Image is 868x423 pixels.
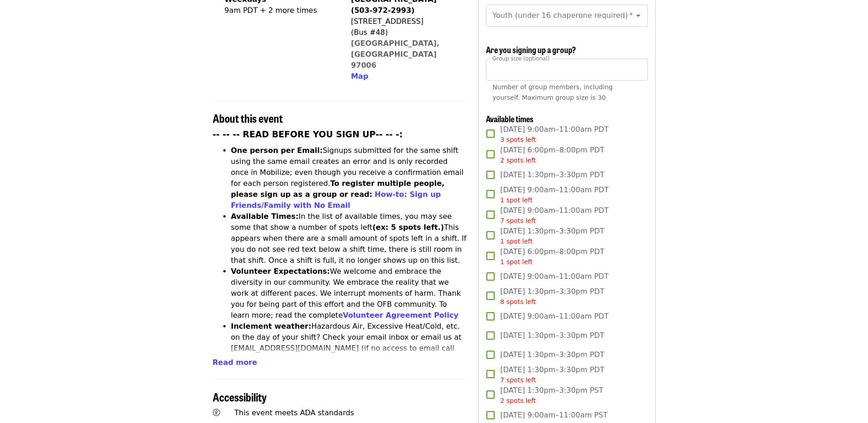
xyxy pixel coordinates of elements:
[500,246,604,267] span: [DATE] 6:00pm–8:00pm PDT
[231,321,468,376] li: Hazardous Air, Excessive Heat/Cold, etc. on the day of your shift? Check your email inbox or emai...
[231,190,441,210] a: How-to: Sign up Friends/Family with No Email
[500,226,604,246] span: [DATE] 1:30pm–3:30pm PDT
[231,266,468,321] li: We welcome and embrace the diversity in our community. We embrace the reality that we work at dif...
[500,136,536,143] span: 3 spots left
[213,110,283,126] span: About this event
[351,72,368,81] span: Map
[500,217,536,224] span: 7 spots left
[500,330,604,341] span: [DATE] 1:30pm–3:30pm PDT
[486,43,576,55] span: Are you signing up a group?
[231,179,445,199] strong: To register multiple people, please sign up as a group or read:
[500,157,536,164] span: 2 spots left
[213,358,257,367] span: Read more
[213,130,403,139] strong: -- -- -- READ BEFORE YOU SIGN UP-- -- -:
[500,385,603,406] span: [DATE] 1:30pm–3:30pm PST
[213,408,220,417] i: universal-access icon
[231,146,323,155] strong: One person per Email:
[231,211,468,266] li: In the list of available times, you may see some that show a number of spots left This appears wh...
[500,349,604,360] span: [DATE] 1:30pm–3:30pm PDT
[500,238,533,245] span: 1 spot left
[351,16,460,27] div: [STREET_ADDRESS]
[231,212,299,221] strong: Available Times:
[231,322,312,331] strong: Inclement weather:
[492,55,550,61] span: Group size (optional)
[213,389,267,405] span: Accessibility
[500,271,609,282] span: [DATE] 9:00am–11:00am PDT
[225,5,317,16] div: 9am PDT + 2 more times
[486,113,534,125] span: Available times
[351,71,368,82] button: Map
[500,205,609,226] span: [DATE] 9:00am–11:00am PDT
[500,124,609,145] span: [DATE] 9:00am–11:00am PDT
[500,376,536,384] span: 7 spots left
[343,311,458,320] a: Volunteer Agreement Policy
[500,145,604,165] span: [DATE] 6:00pm–8:00pm PDT
[500,196,533,204] span: 1 spot left
[213,357,257,368] button: Read more
[500,311,609,322] span: [DATE] 9:00am–11:00am PDT
[500,184,609,205] span: [DATE] 9:00am–11:00am PDT
[500,397,536,404] span: 2 spots left
[500,286,604,307] span: [DATE] 1:30pm–3:30pm PDT
[372,223,444,232] strong: (ex: 5 spots left.)
[351,39,440,70] a: [GEOGRAPHIC_DATA], [GEOGRAPHIC_DATA] 97006
[632,9,645,22] button: Open
[500,364,604,385] span: [DATE] 1:30pm–3:30pm PDT
[500,169,604,180] span: [DATE] 1:30pm–3:30pm PDT
[351,27,460,38] div: (Bus #48)
[500,298,536,305] span: 8 spots left
[492,83,613,101] span: Number of group members, including yourself. Maximum group size is 30
[500,258,533,266] span: 1 spot left
[231,267,330,276] strong: Volunteer Expectations:
[231,145,468,211] li: Signups submitted for the same shift using the same email creates an error and is only recorded o...
[486,59,647,81] input: [object Object]
[234,408,354,417] span: This event meets ADA standards
[500,410,608,421] span: [DATE] 9:00am–11:00am PST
